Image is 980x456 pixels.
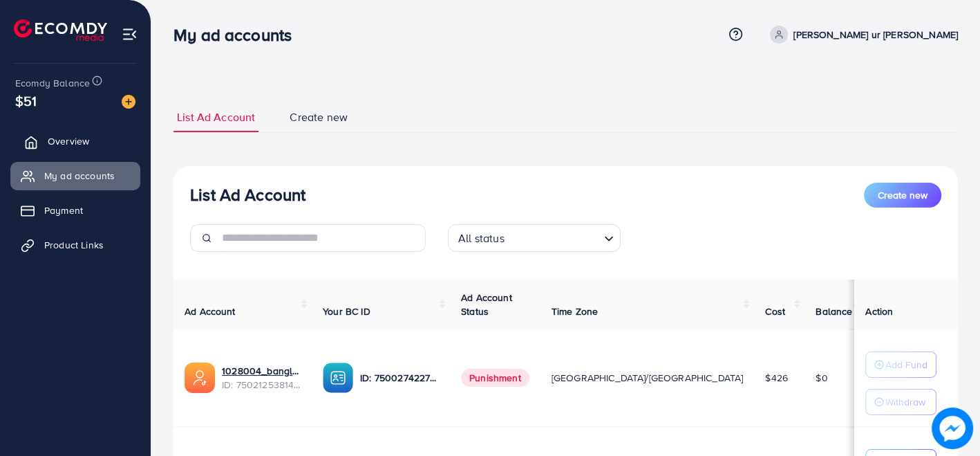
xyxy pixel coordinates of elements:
a: 1028004_bangles_1746724847065 [222,364,301,378]
span: $51 [15,91,37,111]
span: Ad Account [185,304,236,318]
span: Overview [48,134,89,148]
span: Time Zone [552,304,598,318]
p: Withdraw [885,394,925,410]
img: menu [122,26,138,42]
p: ID: 7500274227174621192 [360,370,439,386]
button: Add Fund [865,352,936,378]
span: Cost [765,304,785,318]
span: Balance [816,304,852,318]
input: Search for option [509,226,599,248]
span: $426 [765,371,788,385]
img: image [122,95,135,109]
h3: My ad accounts [173,25,303,45]
p: [PERSON_NAME] ur [PERSON_NAME] [793,26,958,43]
span: ID: 7502125381466603538 [222,378,301,392]
span: Action [865,304,893,318]
a: Overview [10,127,140,155]
span: Create new [878,188,927,202]
a: Payment [10,197,140,224]
img: logo [14,19,107,41]
div: <span class='underline'>1028004_bangles_1746724847065</span></br>7502125381466603538 [222,364,301,392]
span: [GEOGRAPHIC_DATA]/[GEOGRAPHIC_DATA] [552,371,744,385]
p: Add Fund [885,356,927,373]
span: Payment [44,203,83,217]
h3: List Ad Account [190,185,305,205]
span: List Ad Account [177,109,255,125]
span: Ecomdy Balance [15,76,90,90]
button: Create new [864,183,941,208]
span: Create new [290,109,348,125]
span: Ad Account Status [461,291,512,318]
a: My ad accounts [10,162,140,190]
button: Withdraw [865,389,936,415]
img: image [932,408,973,449]
span: Punishment [461,369,529,387]
span: $0 [816,371,827,385]
a: Product Links [10,231,140,259]
div: Search for option [448,224,621,252]
span: All status [455,228,507,248]
img: ic-ads-acc.e4c84228.svg [185,363,215,393]
span: Your BC ID [323,304,370,318]
img: ic-ba-acc.ded83a64.svg [323,363,353,393]
a: [PERSON_NAME] ur [PERSON_NAME] [764,26,958,44]
span: Product Links [44,238,104,252]
span: My ad accounts [44,169,115,183]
